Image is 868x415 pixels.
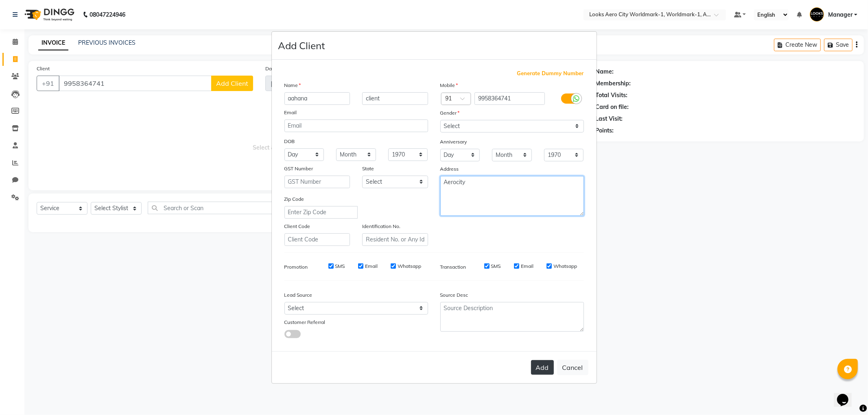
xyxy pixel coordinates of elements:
label: SMS [491,263,501,270]
label: Whatsapp [553,263,577,270]
input: Email [284,120,428,132]
label: Email [521,263,533,270]
label: Gender [440,109,460,117]
label: Promotion [284,263,308,271]
input: Enter Zip Code [284,206,358,219]
label: Address [440,165,459,173]
input: GST Number [284,176,350,188]
h4: Add Client [278,38,325,53]
input: Last Name [362,92,428,105]
span: Generate Dummy Number [517,70,584,78]
label: SMS [335,263,345,270]
iframe: chat widget [834,382,860,407]
input: Client Code [284,233,350,246]
label: Zip Code [284,196,304,203]
label: Name [284,82,301,89]
label: Customer Referral [284,319,326,326]
label: Source Desc [440,291,468,299]
button: Cancel [557,360,588,375]
label: Transaction [440,263,466,271]
label: State [362,165,374,172]
label: GST Number [284,165,313,172]
button: Add [531,360,554,375]
input: First Name [284,92,350,105]
label: Anniversary [440,138,467,146]
input: Resident No. or Any Id [362,233,428,246]
label: Identification No. [362,223,400,230]
label: Lead Source [284,291,313,299]
label: DOB [284,138,295,145]
label: Client Code [284,223,310,230]
label: Email [284,109,297,116]
input: Mobile [474,92,545,105]
label: Whatsapp [398,263,421,270]
label: Mobile [440,82,458,89]
label: Email [365,263,378,270]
